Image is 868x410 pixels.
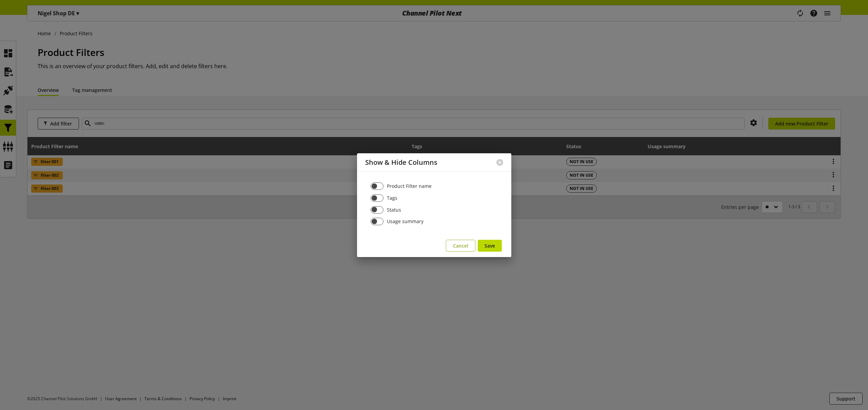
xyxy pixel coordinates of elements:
[453,242,468,249] span: Cancel
[383,194,397,201] span: Tags
[485,242,495,249] span: Save
[383,218,423,225] span: Usage summary
[365,159,437,167] h2: Show & Hide Columns
[383,206,401,213] span: Status
[383,182,432,190] span: Product Filter name
[478,240,502,252] button: Save
[446,240,475,252] button: Cancel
